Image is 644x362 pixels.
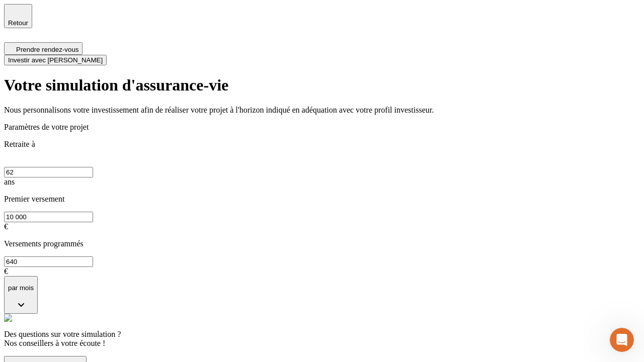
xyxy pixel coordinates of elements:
iframe: Intercom live chat [610,328,634,352]
button: Retour [4,4,32,28]
p: Retraite à [4,140,640,149]
img: alexis.png [4,314,12,322]
span: Investir avec [PERSON_NAME] [8,56,103,64]
p: Nous personnalisons votre investissement afin de réaliser votre projet à l'horizon indiqué en adé... [4,106,640,115]
span: Des questions sur votre simulation ? Nos conseillers à votre écoute ! [4,330,121,347]
span: € [4,267,8,276]
span: Prendre rendez-vous [16,46,78,53]
span: € [4,222,8,231]
p: par mois [8,284,34,292]
span: Retour [8,19,28,27]
button: par mois [4,276,38,314]
span: Paramètres de votre projet [4,123,89,131]
p: Premier versement [4,195,640,204]
button: Prendre rendez-vous [4,42,83,55]
button: Investir avec [PERSON_NAME] [4,55,107,65]
span: ans [4,177,15,186]
p: Versements programmés [4,239,640,248]
h1: Votre simulation d'assurance‑vie [4,76,640,95]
